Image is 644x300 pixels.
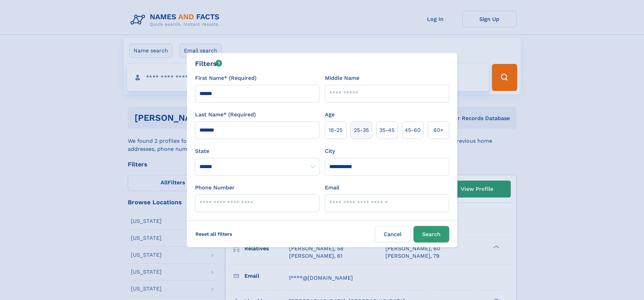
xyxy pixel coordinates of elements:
[325,184,339,192] label: Email
[325,74,359,82] label: Middle Name
[329,126,342,134] span: 18‑25
[413,226,449,243] button: Search
[195,111,256,119] label: Last Name* (Required)
[195,74,257,82] label: First Name* (Required)
[191,226,237,242] label: Reset all filters
[195,59,222,69] div: Filters
[325,111,335,119] label: Age
[433,126,444,134] span: 60+
[354,126,369,134] span: 25‑35
[325,147,335,155] label: City
[195,147,319,155] label: State
[405,126,421,134] span: 45‑60
[379,126,395,134] span: 35‑45
[375,226,411,243] label: Cancel
[195,184,235,192] label: Phone Number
